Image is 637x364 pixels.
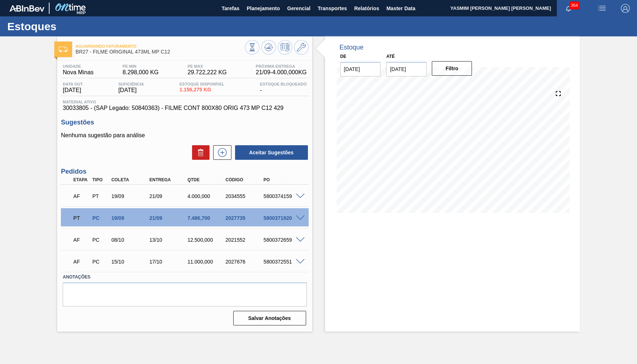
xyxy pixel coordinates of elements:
div: 2027735 [224,215,266,221]
button: Visão Geral dos Estoques [245,40,259,55]
div: Excluir Sugestões [188,145,210,160]
div: 15/10/2025 [110,259,152,265]
div: Pedido de Compra [90,215,110,221]
div: 7.486,700 [185,215,228,221]
input: dd/mm/yyyy [340,62,381,76]
div: 5800372659 [262,237,304,243]
div: 19/09/2025 [110,215,152,221]
div: Pedido de Transferência [90,193,110,199]
div: 19/09/2025 [110,193,152,199]
h3: Sugestões [61,119,308,126]
p: AF [73,193,89,199]
span: 21/09 - 4.000,000 KG [256,69,307,76]
div: - [258,82,308,94]
h1: Estoques [7,22,137,31]
span: Relatórios [354,4,379,13]
span: 1.156,275 KG [179,87,224,92]
button: Aceitar Sugestões [235,145,308,160]
div: Tipo [90,177,110,182]
div: 13/10/2025 [148,237,190,243]
span: 30033805 - (SAP Legado: 50840363) - FILME CONT 800X80 ORIG 473 MP C12 429 [63,105,306,111]
div: Entrega [148,177,190,182]
img: userActions [598,4,606,13]
label: Anotações [63,272,306,282]
img: Ícone [59,47,68,52]
span: BR27 - FILME ORIGINAL 473ML MP C12 [75,49,245,55]
span: Unidade [63,64,93,68]
button: Programar Estoque [278,40,292,55]
span: Material ativo [63,100,306,104]
div: Etapa [71,177,91,182]
p: AF [73,259,89,265]
span: Aguardando Faturamento [75,44,245,48]
div: 5800374159 [262,193,304,199]
p: Nenhuma sugestão para análise [61,132,308,139]
div: 2034555 [224,193,266,199]
div: 11.000,000 [185,259,228,265]
div: 5800371920 [262,215,304,221]
span: Nova Minas [63,69,93,76]
div: Pedido em Trânsito [71,210,91,226]
span: Planejamento [247,4,280,13]
div: PO [262,177,304,182]
span: Master Data [386,4,415,13]
div: Estoque [340,44,364,51]
span: 364 [569,1,579,9]
img: TNhmsLtSVTkK8tSr43FrP2fwEKptu5GPRR3wAAAABJRU5ErkJggg== [9,5,44,12]
div: 2027676 [224,259,266,265]
span: Suficiência [118,82,144,86]
div: 21/09/2025 [148,193,190,199]
div: Aceitar Sugestões [231,145,309,161]
label: De [340,54,347,59]
span: PE MAX [188,64,227,68]
div: Aguardando Faturamento [71,188,91,204]
span: Estoque Disponível [179,82,224,86]
button: Filtro [432,61,472,76]
span: Gerencial [287,4,310,13]
span: Transportes [318,4,347,13]
button: Notificações [557,3,580,13]
div: 17/10/2025 [148,259,190,265]
input: dd/mm/yyyy [386,62,427,76]
span: Tarefas [222,4,239,13]
div: Qtde [185,177,228,182]
span: [DATE] [63,87,83,94]
div: 5800372551 [262,259,304,265]
div: 4.000,000 [185,193,228,199]
div: Código [224,177,266,182]
div: Pedido de Compra [90,259,110,265]
div: Coleta [110,177,152,182]
p: AF [73,237,89,243]
span: Próxima Entrega [256,64,307,68]
h3: Pedidos [61,168,308,175]
span: 29.722,222 KG [188,69,227,76]
span: Estoque Bloqueado [260,82,306,86]
button: Salvar Anotações [233,311,306,325]
span: PE MIN [122,64,159,68]
div: 2021552 [224,237,266,243]
p: PT [73,215,89,221]
div: Pedido de Compra [90,237,110,243]
div: Nova sugestão [210,145,231,160]
label: Até [386,54,395,59]
span: 8.298,000 KG [122,69,159,76]
span: Data out [63,82,83,86]
button: Ir ao Master Data / Geral [294,40,309,55]
span: [DATE] [118,87,144,94]
button: Atualizar Gráfico [261,40,276,55]
div: 08/10/2025 [110,237,152,243]
div: 21/09/2025 [148,215,190,221]
div: 12.500,000 [185,237,228,243]
img: Logout [621,4,630,13]
div: Aguardando Faturamento [71,232,91,248]
div: Aguardando Faturamento [71,254,91,270]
